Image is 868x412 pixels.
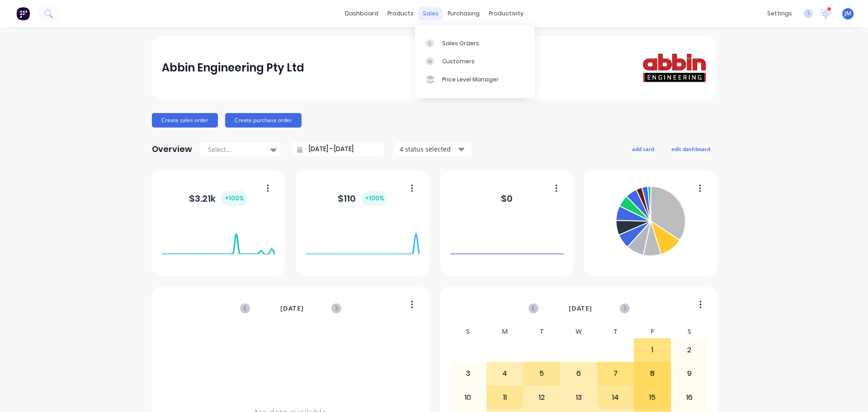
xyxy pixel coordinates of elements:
[383,7,418,20] div: products
[560,325,597,338] div: W
[665,143,716,155] button: edit dashboard
[597,325,634,338] div: T
[221,191,248,206] div: + 100 %
[598,386,634,409] div: 14
[487,362,523,385] div: 4
[443,7,484,20] div: purchasing
[763,7,797,20] div: settings
[162,59,304,77] div: Abbin Engineering Pty Ltd
[671,362,708,385] div: 9
[400,144,457,154] div: 4 status selected
[524,362,560,385] div: 5
[484,7,528,20] div: productivity
[626,143,660,155] button: add card
[450,325,487,338] div: S
[487,386,523,409] div: 11
[450,362,486,385] div: 3
[361,191,388,206] div: + 100 %
[442,76,499,84] div: Price Level Manager
[634,362,670,385] div: 8
[671,339,708,361] div: 2
[844,9,851,18] span: JM
[569,303,592,313] span: [DATE]
[671,386,708,409] div: 16
[418,7,443,20] div: sales
[340,7,383,20] a: dashboard
[524,325,561,338] div: T
[152,140,192,158] div: Overview
[442,39,479,47] div: Sales Orders
[598,362,634,385] div: 7
[486,325,524,338] div: M
[524,386,560,409] div: 12
[561,362,597,385] div: 6
[561,386,597,409] div: 13
[671,325,708,338] div: S
[152,113,218,128] button: Create sales order
[634,386,670,409] div: 15
[634,339,670,361] div: 1
[225,113,302,128] button: Create purchase order
[16,7,30,20] img: Factory
[415,52,535,71] a: Customers
[643,53,706,82] img: Abbin Engineering Pty Ltd
[442,57,475,66] div: Customers
[338,191,388,206] div: $ 110
[634,325,671,338] div: F
[280,303,304,313] span: [DATE]
[415,34,535,52] a: Sales Orders
[395,142,472,156] button: 4 status selected
[415,71,535,89] a: Price Level Manager
[450,386,486,409] div: 10
[501,192,513,205] div: $ 0
[189,191,248,206] div: $ 3.21k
